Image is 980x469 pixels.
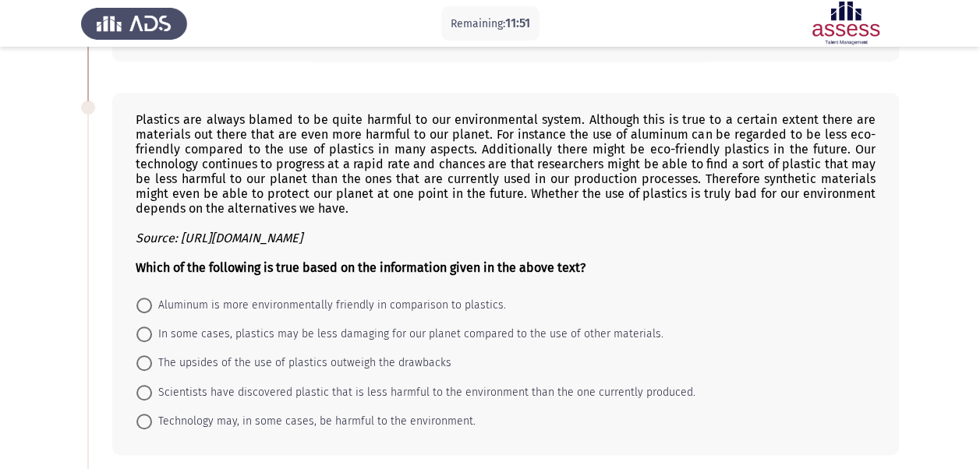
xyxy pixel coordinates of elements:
[505,16,530,30] span: 11:51
[136,260,586,275] b: Which of the following is true based on the information given in the above text?
[152,412,476,431] span: Technology may, in some cases, be harmful to the environment.
[136,231,302,245] i: Source: [URL][DOMAIN_NAME]
[152,383,695,402] span: Scientists have discovered plastic that is less harmful to the environment than the one currently...
[136,112,876,275] div: Plastics are always blamed to be quite harmful to our environmental system. Although this is true...
[152,354,451,372] span: The upsides of the use of plastics outweigh the drawbacks
[152,296,506,315] span: Aluminum is more environmentally friendly in comparison to plastics.
[451,14,530,33] p: Remaining:
[152,325,663,344] span: In some cases, plastics may be less damaging for our planet compared to the use of other materials.
[793,2,899,45] img: Assessment logo of ASSESS English Language Assessment (3 Module) (Ba - IB)
[81,2,187,45] img: Assess Talent Management logo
